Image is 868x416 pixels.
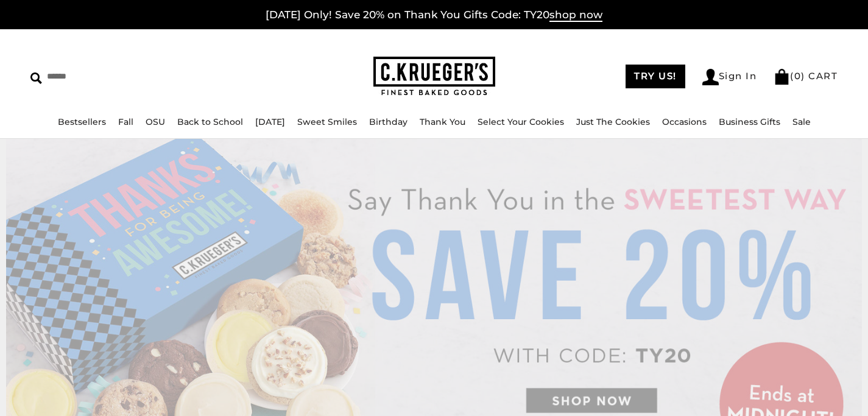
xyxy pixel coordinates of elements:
a: Birthday [369,116,408,127]
a: Select Your Cookies [478,116,564,127]
a: Just The Cookies [576,116,650,127]
span: shop now [549,9,602,22]
img: Search [30,72,42,84]
img: Bag [774,69,790,85]
a: [DATE] [255,116,285,127]
a: Bestsellers [58,116,106,127]
a: OSU [146,116,165,127]
a: [DATE] Only! Save 20% on Thank You Gifts Code: TY20shop now [266,9,602,22]
a: Business Gifts [719,116,780,127]
span: 0 [794,70,802,82]
a: Sale [792,116,811,127]
a: Fall [118,116,133,127]
a: Sign In [702,69,757,85]
a: (0) CART [774,70,838,82]
a: Occasions [662,116,707,127]
img: C.KRUEGER'S [373,57,495,96]
a: Thank You [420,116,465,127]
a: Back to School [177,116,243,127]
img: Account [702,69,719,85]
input: Search [30,67,220,86]
a: Sweet Smiles [297,116,357,127]
a: TRY US! [626,65,685,88]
